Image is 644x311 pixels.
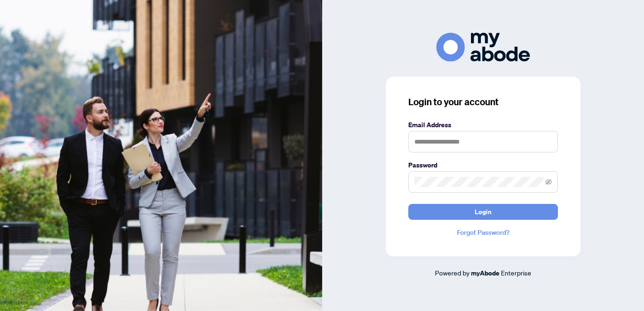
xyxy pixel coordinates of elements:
a: Forgot Password? [408,227,558,238]
span: eye-invisible [545,179,552,185]
span: Enterprise [501,268,531,277]
label: Password [408,160,558,170]
h3: Login to your account [408,95,558,108]
button: Login [408,204,558,220]
a: myAbode [471,268,499,278]
label: Email Address [408,120,558,130]
span: Powered by [435,268,470,277]
img: ma-logo [436,33,530,61]
span: Login [475,204,492,219]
